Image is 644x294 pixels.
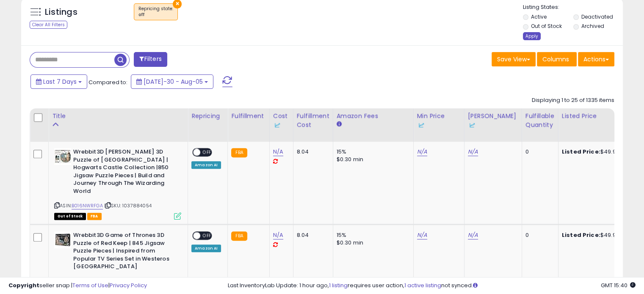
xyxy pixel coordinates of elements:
[468,121,476,129] img: InventoryLab Logo
[138,5,173,18] span: Repricing state :
[273,121,290,129] div: Some or all of the values in this column are provided from Inventory Lab.
[231,148,247,157] small: FBA
[523,32,541,40] div: Apply
[131,74,213,89] button: [DATE]-30 - Aug-05
[43,77,77,86] span: Last 7 Days
[562,231,600,239] b: Listed Price:
[417,148,427,156] a: N/A
[525,148,552,156] div: 0
[417,231,427,239] a: N/A
[54,148,71,165] img: 51m2spOFZoL._SL40_.jpg
[297,112,329,129] div: Fulfillment Cost
[54,213,86,220] span: All listings that are currently out of stock and unavailable for purchase on Amazon
[30,21,67,29] div: Clear All Filters
[297,148,326,156] div: 8.04
[8,281,39,289] strong: Copyright
[72,281,108,289] a: Terms of Use
[200,149,214,156] span: OFF
[581,22,604,30] label: Archived
[532,96,614,104] div: Displaying 1 to 25 of 1335 items
[542,55,569,63] span: Columns
[537,52,577,66] button: Columns
[87,213,102,220] span: FBA
[191,112,224,121] div: Repricing
[231,112,265,121] div: Fulfillment
[54,148,181,219] div: ASIN:
[54,231,71,248] img: 51scZXWb75L._SL40_.jpg
[337,156,407,163] div: $0.30 min
[417,121,461,129] div: Some or all of the values in this column are provided from Inventory Lab.
[531,13,547,20] label: Active
[337,121,342,128] small: Amazon Fees.
[30,74,87,89] button: Last 7 Days
[138,12,173,18] div: off
[562,112,635,121] div: Listed Price
[297,231,326,239] div: 8.04
[578,52,614,66] button: Actions
[8,282,147,290] div: seller snap | |
[191,161,221,169] div: Amazon AI
[134,52,167,67] button: Filters
[525,112,555,129] div: Fulfillable Quantity
[417,112,461,129] div: Min Price
[110,281,147,289] a: Privacy Policy
[601,281,636,289] span: 2025-08-13 15:40 GMT
[329,281,348,289] a: 1 listing
[73,148,176,197] b: Wrebbit3D [PERSON_NAME] 3D Puzzle of [GEOGRAPHIC_DATA] | Hogwarts Castle Collection |850 Jigsaw P...
[468,231,478,239] a: N/A
[200,232,214,239] span: OFF
[337,148,407,156] div: 15%
[523,3,623,11] p: Listing States:
[562,231,632,239] div: $49.95
[231,231,247,241] small: FBA
[337,239,407,247] div: $0.30 min
[144,77,203,86] span: [DATE]-30 - Aug-05
[73,231,176,273] b: Wrebbit3D Game of Thrones 3D Puzzle of Red Keep | 845 Jigsaw Puzzle Pieces | Inspired from Popula...
[492,52,536,66] button: Save View
[273,148,283,156] a: N/A
[417,121,426,129] img: InventoryLab Logo
[52,112,184,121] div: Title
[525,231,552,239] div: 0
[45,6,77,18] h5: Listings
[273,121,282,129] img: InventoryLab Logo
[191,245,221,252] div: Amazon AI
[562,148,632,156] div: $49.95
[404,281,441,289] a: 1 active listing
[468,148,478,156] a: N/A
[104,202,152,209] span: | SKU: 1037884054
[273,231,283,239] a: N/A
[468,121,518,129] div: Some or all of the values in this column are provided from Inventory Lab.
[581,13,613,20] label: Deactivated
[72,202,103,209] a: B016NWRFGA
[531,22,562,30] label: Out of Stock
[562,148,600,156] b: Listed Price:
[273,112,290,129] div: Cost
[337,231,407,239] div: 15%
[88,78,127,86] span: Compared to:
[228,282,636,290] div: Last InventoryLab Update: 1 hour ago, requires user action, not synced.
[337,112,410,121] div: Amazon Fees
[468,112,518,129] div: [PERSON_NAME]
